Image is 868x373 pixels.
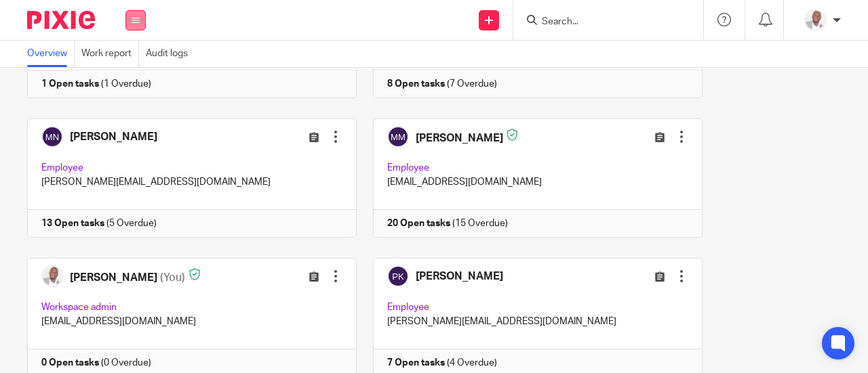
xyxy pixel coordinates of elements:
[804,9,826,31] img: Paul%20S%20-%20Picture.png
[27,11,95,29] img: Pixie
[27,41,75,67] a: Overview
[81,41,139,67] a: Work report
[146,41,195,67] a: Audit logs
[540,16,663,28] input: Search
